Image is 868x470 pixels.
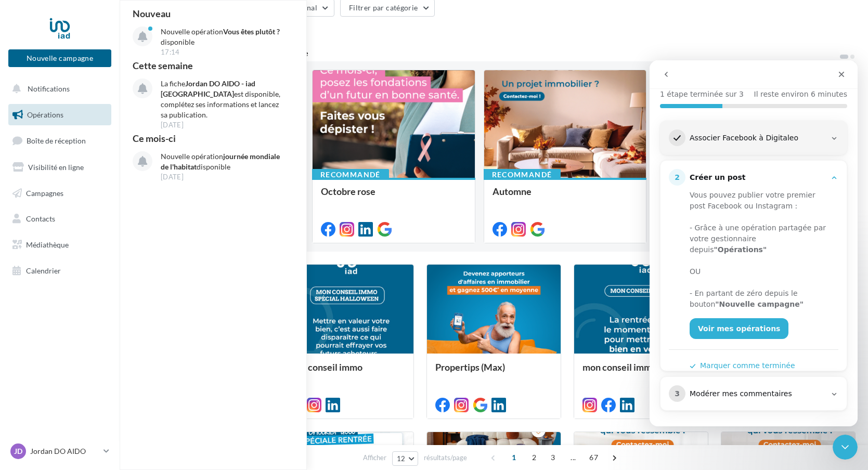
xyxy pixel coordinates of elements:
[493,186,638,207] div: Automne
[6,208,113,230] a: Contacts
[321,186,467,207] div: Octobre rose
[132,49,839,57] div: 5 opérations recommandées par votre enseigne
[363,453,386,463] span: Afficher
[26,188,63,197] span: Campagnes
[582,362,699,383] div: mon conseil immo
[288,362,405,383] div: mon conseil immo
[27,136,86,145] span: Boîte de réception
[6,78,109,100] button: Notifications
[6,104,113,126] a: Opérations
[8,441,111,461] a: JD Jordan DO AIDO
[312,169,389,180] div: Recommandé
[6,156,113,178] a: Visibilité en ligne
[26,266,61,275] span: Calendrier
[27,110,63,119] span: Opérations
[424,453,467,463] span: résultats/page
[28,163,84,172] span: Visibilité en ligne
[6,182,113,204] a: Campagnes
[397,454,406,463] span: 12
[28,84,70,93] span: Notifications
[650,60,858,426] iframe: Intercom live chat
[392,451,419,466] button: 12
[565,449,581,466] span: ...
[585,449,602,466] span: 67
[545,449,561,466] span: 3
[833,435,858,460] iframe: Intercom live chat
[8,49,111,67] button: Nouvelle campagne
[526,449,542,466] span: 2
[30,446,99,456] p: Jordan DO AIDO
[26,240,69,249] span: Médiathèque
[435,362,552,383] div: Propertips (Max)
[14,446,22,456] span: JD
[6,260,113,282] a: Calendrier
[484,169,561,180] div: Recommandé
[26,214,55,223] span: Contacts
[506,449,522,466] span: 1
[6,234,113,256] a: Médiathèque
[6,129,113,152] a: Boîte de réception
